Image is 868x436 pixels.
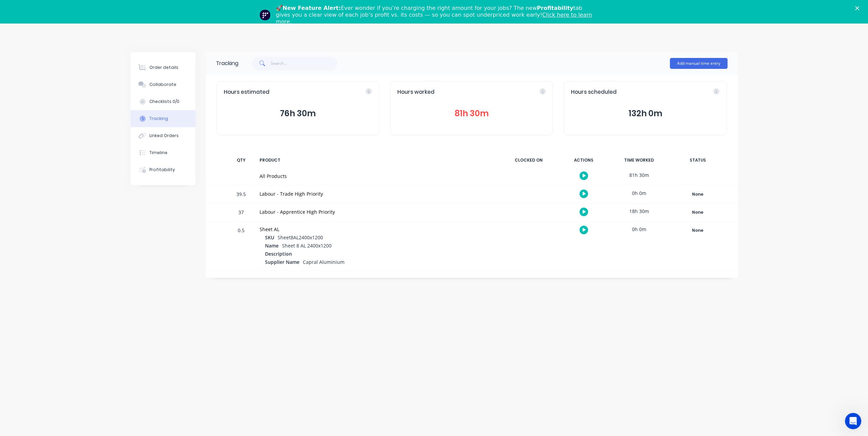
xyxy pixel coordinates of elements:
[397,88,435,96] span: Hours worked
[149,116,168,122] div: Tracking
[282,242,332,249] span: Sheet 8 AL 2400x1200
[149,99,179,105] div: Checklists 0/0
[265,242,279,249] span: Name
[260,172,495,180] div: All Products
[845,413,861,429] iframe: Intercom live chat
[231,153,251,167] div: QTY
[571,107,719,120] button: 132h 0m
[131,76,195,93] button: Collaborate
[673,226,722,235] div: None
[131,110,195,127] button: Tracking
[149,150,167,156] div: Timeline
[260,226,495,233] div: Sheet AL
[149,133,179,139] div: Linked Orders
[265,250,292,257] span: Description
[278,234,323,241] span: Sheet8AL2400x1200
[614,204,665,219] div: 18h 30m
[271,57,337,70] input: Search...
[283,5,341,11] b: New Feature Alert:
[670,58,727,69] button: Add manual time entry
[614,185,665,201] div: 0h 0m
[255,153,499,167] div: PRODUCT
[216,59,238,67] div: Tracking
[276,12,592,25] a: Click here to learn more.
[614,167,665,183] div: 81h 30m
[131,93,195,110] button: Checklists 0/0
[149,81,176,88] div: Collaborate
[673,190,722,199] div: None
[673,208,723,217] button: None
[571,88,617,96] span: Hours scheduled
[614,222,665,237] div: 0h 0m
[673,208,722,217] div: None
[855,6,862,10] div: Close
[276,5,598,25] div: 🚀 Ever wonder if you’re charging the right amount for your jobs? The new tab gives you a clear vi...
[224,107,372,120] button: 76h 30m
[224,88,269,96] span: Hours estimated
[131,59,195,76] button: Order details
[260,208,495,215] div: Labour - Apprentice High Priority
[231,186,251,203] div: 39.5
[149,64,178,71] div: Order details
[614,153,665,167] div: TIME WORKED
[669,153,727,167] div: STATUS
[131,144,195,161] button: Timeline
[265,234,274,241] span: SKU
[231,223,251,271] div: 0.5
[673,226,723,235] button: None
[265,258,299,266] span: Supplier Name
[397,107,546,120] button: 81h 30m
[673,190,723,199] button: None
[231,205,251,221] div: 37
[303,259,344,265] span: Capral Aluminium
[558,153,609,167] div: ACTIONS
[537,5,573,11] b: Profitability
[260,10,270,20] img: Profile image for Team
[131,127,195,144] button: Linked Orders
[149,167,175,173] div: Profitability
[131,161,195,178] button: Profitability
[260,190,495,197] div: Labour - Trade High Priority
[503,153,554,167] div: CLOCKED ON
